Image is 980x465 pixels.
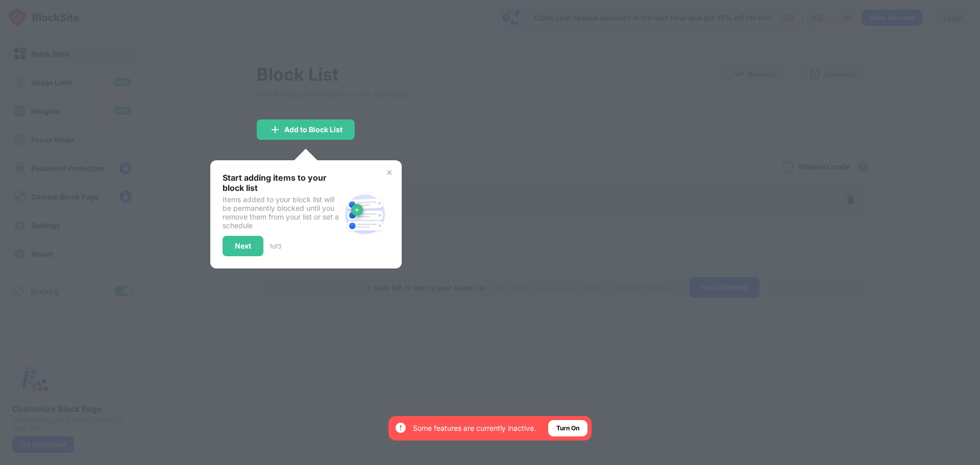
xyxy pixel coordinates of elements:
[223,195,340,230] div: Items added to your block list will be permanently blocked until you remove them from your list o...
[340,190,389,239] img: block-site.svg
[223,173,340,193] div: Start adding items to your block list
[413,423,536,433] div: Some features are currently inactive.
[385,168,394,177] img: x-button.svg
[269,242,281,250] div: 1 of 3
[556,423,579,433] div: Turn On
[395,422,407,434] img: error-circle-white.svg
[235,242,251,250] div: Next
[284,126,342,134] div: Add to Block List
